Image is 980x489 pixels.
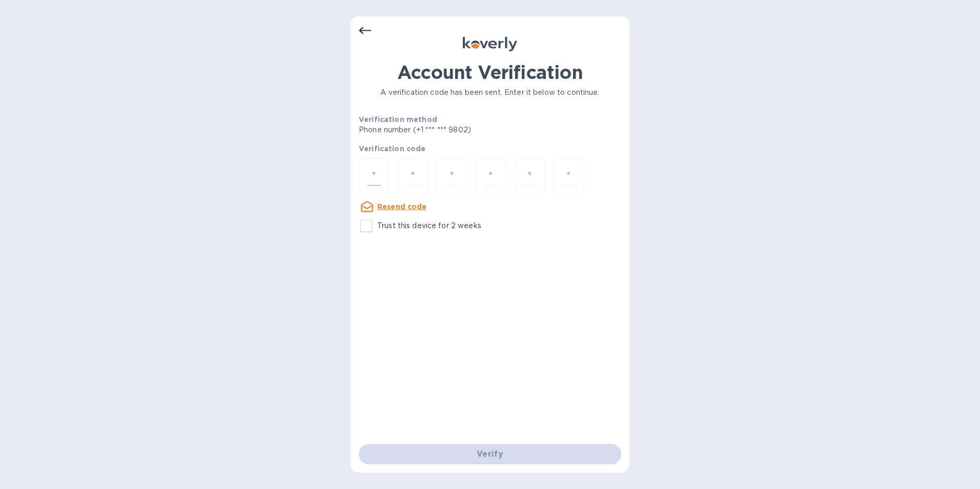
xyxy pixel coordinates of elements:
h1: Account Verification [359,62,621,83]
p: Verification code [359,144,621,154]
u: Resend code [377,202,427,211]
p: Phone number (+1 *** *** 9802) [359,125,549,135]
b: Verification method [359,115,437,124]
p: A verification code has been sent. Enter it below to continue. [359,87,621,98]
p: Trust this device for 2 weeks [377,220,481,231]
